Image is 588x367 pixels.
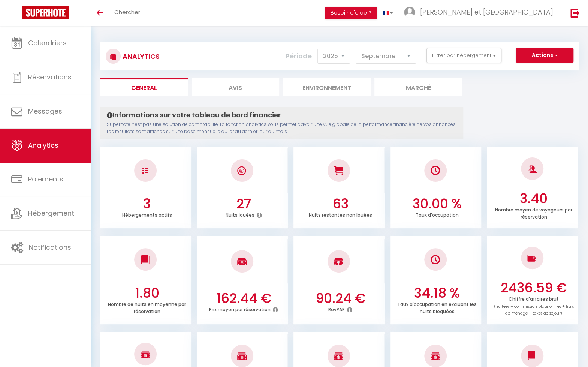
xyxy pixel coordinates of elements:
span: Messages [28,106,62,116]
h3: 90.24 € [298,291,383,306]
img: NO IMAGE [431,255,440,264]
img: logout [570,8,580,18]
h3: 2436.59 € [491,280,576,296]
img: NO IMAGE [527,253,537,262]
img: Super Booking [22,6,69,19]
img: ... [404,7,415,18]
h3: 1.80 [105,285,189,301]
h3: 3.40 [491,191,576,207]
h4: Informations sur votre tableau de bord financier [107,111,456,119]
button: Besoin d'aide ? [325,7,377,19]
button: Filtrer par hébergement [426,48,501,63]
p: RevPAR [328,305,345,313]
span: Analytics [28,141,58,150]
button: Actions [516,48,573,63]
h3: 162.44 € [201,291,286,306]
span: Hébergement [28,208,74,218]
span: Notifications [29,243,71,252]
p: Taux d'occupation en excluant les nuits bloquées [397,300,477,315]
h3: 27 [201,196,286,212]
button: Ouvrir le widget de chat LiveChat [6,3,28,25]
span: Chercher [114,8,140,16]
p: Taux d'occupation [416,210,459,218]
li: Avis [192,78,279,96]
span: Paiements [28,174,63,184]
span: Calendriers [28,38,67,48]
p: Chiffre d'affaires brut [494,294,574,316]
p: Nuits louées [225,210,254,218]
li: General [100,78,188,96]
li: Marché [374,78,462,96]
p: Nombre de nuits en moyenne par réservation [108,300,186,315]
h3: 63 [298,196,383,212]
li: Environnement [283,78,371,96]
p: Nuits restantes non louées [309,210,372,218]
p: Hébergements actifs [122,210,172,218]
img: NO IMAGE [142,168,148,174]
h3: 3 [105,196,189,212]
h3: 30.00 % [395,196,479,212]
p: Nombre moyen de voyageurs par réservation [495,205,572,220]
span: (nuitées + commission plateformes + frais de ménage + taxes de séjour) [494,304,574,316]
p: Prix moyen par réservation [209,305,271,313]
span: [PERSON_NAME] et [GEOGRAPHIC_DATA] [420,7,553,17]
label: Période [286,48,312,64]
p: Superhote n'est pas une solution de comptabilité. La fonction Analytics vous permet d'avoir une v... [107,121,456,135]
span: Réservations [28,72,72,82]
h3: 34.18 % [395,285,479,301]
h3: Analytics [121,48,160,65]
